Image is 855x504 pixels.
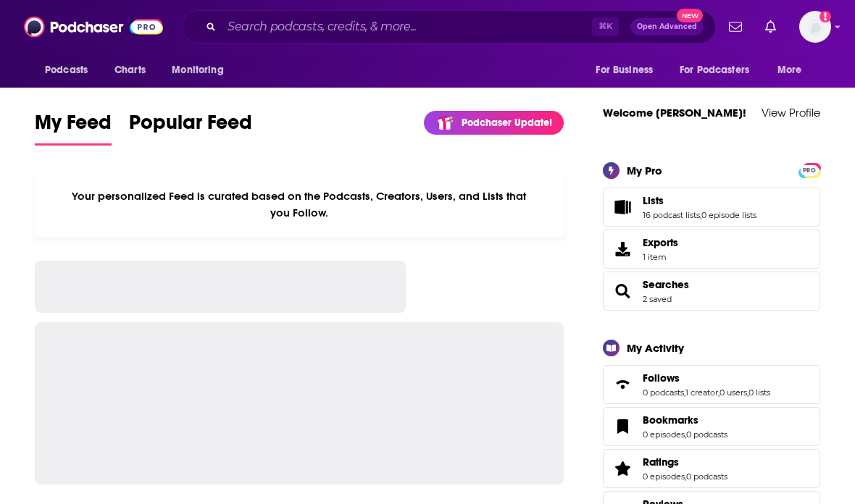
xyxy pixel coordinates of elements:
[686,471,727,482] a: 0 podcasts
[686,429,727,440] a: 0 podcasts
[105,56,154,84] a: Charts
[627,164,662,177] div: My Pro
[603,230,820,269] a: Exports
[677,9,703,22] span: New
[608,281,637,301] a: Searches
[608,374,637,395] a: Follows
[114,60,146,80] span: Charts
[129,110,252,146] a: Popular Feed
[718,387,720,398] span: ,
[630,18,704,35] button: Open AdvancedNew
[603,272,820,311] span: Searches
[129,110,252,143] span: Popular Feed
[608,458,637,479] a: Ratings
[603,365,820,404] span: Follows
[670,56,770,84] button: open menu
[627,341,684,355] div: My Activity
[608,239,637,259] span: Exports
[685,429,686,440] span: ,
[182,10,716,43] div: Search podcasts, credits, & more...
[777,60,802,80] span: More
[643,294,672,304] a: 2 saved
[643,413,727,427] a: Bookmarks
[748,387,770,398] a: 0 lists
[643,371,770,385] a: Follows
[747,387,748,398] span: ,
[603,188,820,227] span: Lists
[799,11,831,43] img: User Profile
[596,60,653,80] span: For Business
[643,278,689,291] a: Searches
[685,471,686,482] span: ,
[799,11,831,43] button: Show profile menu
[680,60,749,80] span: For Podcasters
[643,236,678,249] span: Exports
[643,455,679,469] span: Ratings
[637,23,697,30] span: Open Advanced
[700,210,701,220] span: ,
[684,387,685,398] span: ,
[762,106,820,119] a: View Profile
[643,210,700,220] a: 16 podcast lists
[759,14,782,39] a: Show notifications dropdown
[222,15,592,38] input: Search podcasts, credits, & more...
[643,371,680,385] span: Follows
[643,471,685,482] a: 0 episodes
[35,110,112,143] span: My Feed
[35,172,564,238] div: Your personalized Feed is curated based on the Podcasts, Creators, Users, and Lists that you Follow.
[685,387,718,398] a: 1 creator
[643,194,664,207] span: Lists
[801,164,818,175] a: PRO
[701,210,756,220] a: 0 episode lists
[592,17,619,36] span: ⌘ K
[35,56,107,84] button: open menu
[585,56,671,84] button: open menu
[643,387,684,398] a: 0 podcasts
[819,11,831,22] svg: Add a profile image
[643,194,756,207] a: Lists
[799,11,831,43] span: Logged in as cduhigg
[720,387,747,398] a: 0 users
[462,117,552,129] p: Podchaser Update!
[801,165,818,176] span: PRO
[643,429,685,440] a: 0 episodes
[643,252,678,262] span: 1 item
[603,106,746,119] a: Welcome [PERSON_NAME]!
[767,56,820,84] button: open menu
[35,110,112,146] a: My Feed
[643,455,727,469] a: Ratings
[723,14,748,39] a: Show notifications dropdown
[608,197,637,217] a: Lists
[603,407,820,446] span: Bookmarks
[643,413,698,427] span: Bookmarks
[603,449,820,488] span: Ratings
[172,60,223,80] span: Monitoring
[45,60,88,80] span: Podcasts
[24,13,163,41] img: Podchaser - Follow, Share and Rate Podcasts
[162,56,242,84] button: open menu
[608,416,637,437] a: Bookmarks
